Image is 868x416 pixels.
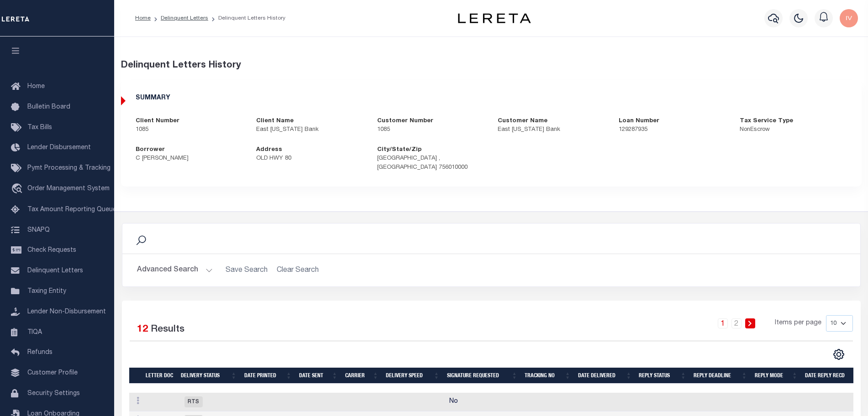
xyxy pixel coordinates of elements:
[27,145,91,151] span: Lender Disbursement
[718,318,728,328] a: 1
[256,146,282,155] label: Address
[136,154,243,163] p: C [PERSON_NAME]
[801,368,865,384] th: Date Reply Recd: activate to sort column ascending
[27,329,42,335] span: TIQA
[619,117,659,126] label: Loan Number
[11,183,26,195] i: travel_explore
[498,117,547,126] label: Customer Name
[619,125,726,135] p: 129287935
[27,186,110,192] span: Order Management System
[137,261,213,279] button: Advanced Search
[136,117,179,126] label: Client Number
[27,83,45,90] span: Home
[498,125,605,135] p: East [US_STATE] Bank
[377,154,484,172] p: [GEOGRAPHIC_DATA] , [GEOGRAPHIC_DATA] 756010000
[241,368,296,384] th: Date Printed: activate to sort column ascending
[27,227,50,233] span: SNAPQ
[27,247,76,254] span: Check Requests
[342,368,382,384] th: Carrier: activate to sort column ascending
[27,165,110,172] span: Pymt Processing & Tracking
[377,117,433,126] label: Customer Number
[27,288,66,295] span: Taxing Entity
[142,368,177,384] th: LETTER DOC
[731,318,742,328] a: 2
[135,16,151,21] a: Home
[137,325,148,334] span: 12
[136,125,243,135] p: 1085
[574,368,636,384] th: Date Delivered: activate to sort column ascending
[740,125,847,135] p: NonEscrow
[295,368,341,384] th: Date Sent: activate to sort column ascending
[256,117,294,126] label: Client Name
[377,146,421,155] label: City/State/Zip
[775,318,821,328] span: Items per page
[27,125,52,131] span: Tax Bills
[27,309,106,315] span: Lender Non-Disbursement
[177,368,241,384] th: Delivery Status: activate to sort column ascending
[256,125,363,135] p: East [US_STATE] Bank
[690,368,751,384] th: Reply Deadline: activate to sort column ascending
[121,59,862,73] div: Delinquent Letters History
[446,393,523,411] td: No
[27,104,70,110] span: Bulletin Board
[27,349,53,356] span: Refunds
[458,13,531,23] img: logo-dark.svg
[27,390,80,397] span: Security Settings
[740,117,793,126] label: Tax Service Type
[136,94,847,102] h5: SUMMARY
[27,268,83,274] span: Delinquent Letters
[382,368,443,384] th: Delivery Speed: activate to sort column ascending
[256,154,363,163] p: OLD HWY 80
[151,322,184,337] label: Results
[443,368,521,384] th: Signature Requested: activate to sort column ascending
[27,207,116,213] span: Tax Amount Reporting Queue
[840,9,858,27] img: svg+xml;base64,PHN2ZyB4bWxucz0iaHR0cDovL3d3dy53My5vcmcvMjAwMC9zdmciIHBvaW50ZXItZXZlbnRzPSJub25lIi...
[161,16,208,21] a: Delinquent Letters
[377,125,484,135] p: 1085
[27,370,78,376] span: Customer Profile
[521,368,574,384] th: Tracking No: activate to sort column ascending
[751,368,801,384] th: Reply Mode: activate to sort column ascending
[208,14,285,22] li: Delinquent Letters History
[136,146,165,155] label: Borrower
[129,368,142,384] th: &nbsp;
[184,396,203,407] span: RTS
[635,368,690,384] th: Reply Status: activate to sort column ascending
